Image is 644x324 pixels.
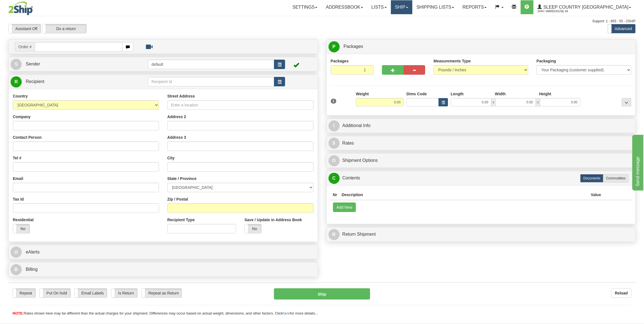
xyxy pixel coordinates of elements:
label: Residential [13,217,34,223]
label: Company [13,114,31,120]
b: Reload [615,291,628,295]
label: Save / Update in Address Book [244,217,302,223]
button: Ship [274,288,370,299]
label: Is Return [111,289,137,298]
span: R [11,76,22,87]
a: S Sender [11,59,148,70]
span: 2044 / Warehouse 94 [538,9,579,14]
a: R Recipient [11,76,133,87]
label: Assistant Off [9,24,41,33]
a: Shipping lists [412,0,458,14]
span: C [329,173,340,184]
label: Repeat [13,289,35,298]
label: Street Address [167,93,195,99]
label: Height [539,91,551,97]
span: R [329,229,340,240]
button: Reload [611,288,631,298]
span: I [329,120,340,131]
div: Support: 1 - 855 - 55 - 2SHIP [8,19,636,24]
a: RReturn Shipment [329,229,634,240]
label: Email [13,176,23,181]
label: Address 3 [167,135,186,140]
button: Add New [333,203,356,212]
th: Nr [331,190,340,200]
div: Send message [4,3,52,10]
span: Sender [26,62,40,66]
div: ... [622,98,631,106]
label: Repeat as Return [142,289,182,298]
input: Sender Id [148,60,274,69]
label: Packaging [537,58,556,64]
span: $ [329,138,340,149]
a: Sleep Country [GEOGRAPHIC_DATA] 2044 / Warehouse 94 [533,0,635,14]
span: x [536,98,540,106]
a: Reports [458,0,491,14]
label: No [245,224,261,233]
span: NOTE: [13,311,24,315]
label: Tel # [13,155,21,161]
span: O [329,155,340,166]
label: Recipient Type [167,217,195,223]
span: S [11,59,22,70]
label: Put On hold [40,289,70,298]
label: Address 2 [167,114,186,120]
label: Zip / Postal [167,196,188,202]
label: Email Labels [75,289,107,298]
span: x [491,98,495,106]
span: B [11,264,22,275]
a: OShipment Options [329,155,634,166]
a: $Rates [329,138,634,149]
span: Recipient [26,79,44,84]
span: P [329,41,340,52]
a: here [283,311,290,315]
a: IAdditional Info [329,120,634,131]
a: Settings [288,0,322,14]
span: Order # [15,42,35,52]
input: Recipient Id [148,77,274,86]
label: Measurements Type [434,58,471,64]
a: P Packages [329,41,634,52]
label: Commodities [603,174,629,182]
label: Documents [580,174,603,182]
span: 1 [331,99,337,104]
label: Packages [331,58,349,64]
span: @ [11,247,22,258]
a: Ship [391,0,412,14]
span: eAlerts [26,250,40,254]
label: State / Province [167,176,197,181]
span: Sleep Country [GEOGRAPHIC_DATA] [542,5,628,9]
label: Advanced [608,24,635,33]
a: Addressbook [322,0,367,14]
label: Dims Code [407,91,427,97]
label: Length [451,91,464,97]
a: @ eAlerts [11,247,316,258]
label: Tax Id [13,196,24,202]
label: City [167,155,175,161]
label: Country [13,93,28,99]
label: Width [495,91,506,97]
label: Do a return [42,24,86,33]
a: CContents [329,172,634,184]
th: Value [589,190,603,200]
a: Lists [367,0,391,14]
div: Rates shown here may be different than the actual charges for your shipment. Differences may occu... [8,311,636,316]
th: Description [339,190,589,200]
input: Enter a location [167,100,314,110]
img: logo2044.jpg [8,1,33,15]
span: Billing [26,267,38,272]
a: B Billing [11,264,316,275]
span: Packages [344,44,363,49]
label: Contact Person [13,135,41,140]
iframe: chat widget [631,133,643,190]
label: Weight [356,91,369,97]
label: No [13,224,30,233]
